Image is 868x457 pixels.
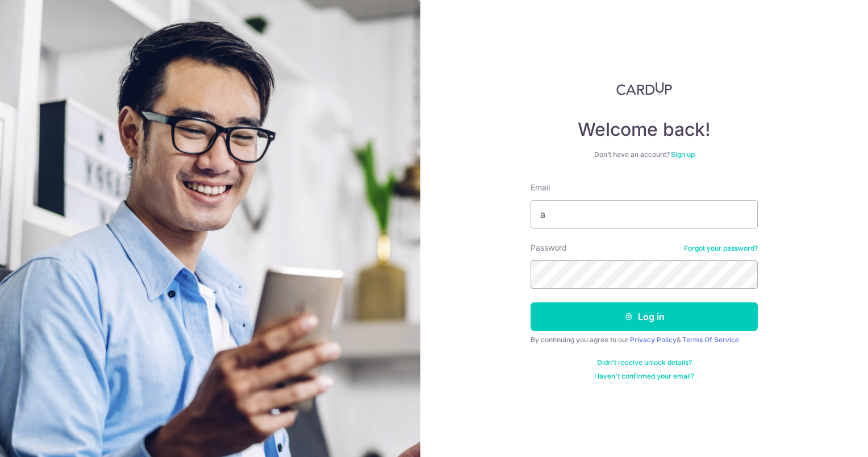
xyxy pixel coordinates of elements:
input: Enter your Email [531,200,758,228]
a: Terms Of Service [682,335,739,344]
h4: Welcome back! [531,118,758,141]
a: Privacy Policy [630,335,677,344]
a: Haven't confirmed your email? [594,372,694,381]
img: CardUp Logo [616,82,672,95]
button: Log in [531,302,758,331]
div: By continuing you agree to our & [531,335,758,344]
a: Didn't receive unlock details? [597,358,692,367]
div: Don’t have an account? [531,150,758,159]
a: Forgot your password? [684,244,758,253]
a: Sign up [671,150,695,159]
label: Password [531,242,567,254]
label: Email [531,182,550,193]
